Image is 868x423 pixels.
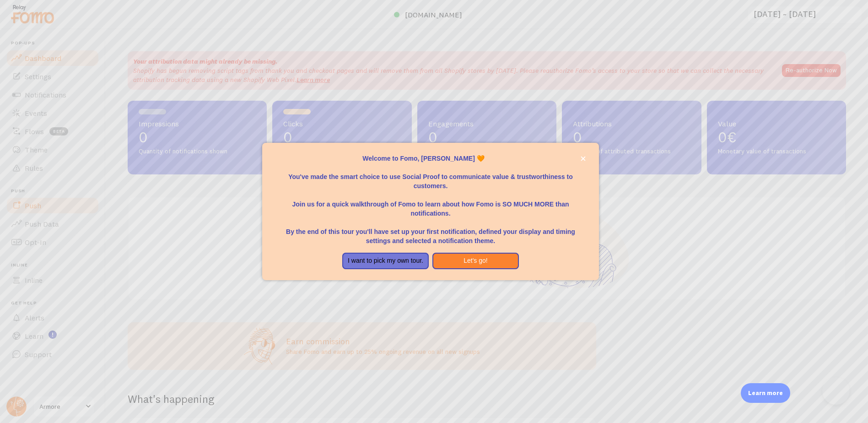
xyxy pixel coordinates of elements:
button: I want to pick my own tour. [342,253,429,269]
button: close, [578,154,588,163]
p: Join us for a quick walkthrough of Fomo to learn about how Fomo is SO MUCH MORE than notifications. [273,190,588,218]
div: Welcome to Fomo, Nico Schneider 🧡You&amp;#39;ve made the smart choice to use Social Proof to comm... [262,143,599,280]
p: Learn more [748,389,783,397]
div: Learn more [741,383,790,403]
p: You've made the smart choice to use Social Proof to communicate value & trustworthiness to custom... [273,163,588,190]
button: Let's go! [432,253,519,269]
p: Welcome to Fomo, [PERSON_NAME] 🧡 [273,154,588,163]
p: By the end of this tour you'll have set up your first notification, defined your display and timi... [273,218,588,245]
